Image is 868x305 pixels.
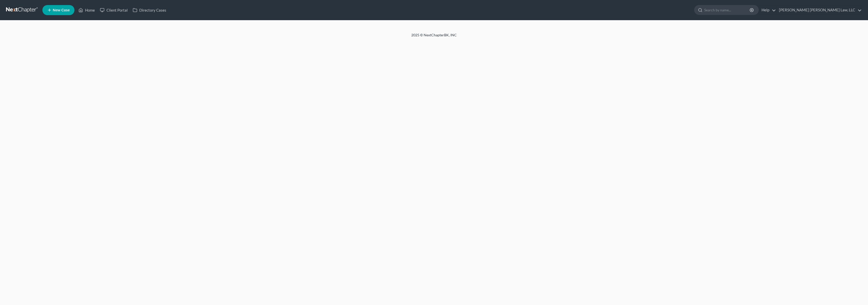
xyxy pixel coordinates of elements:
[53,8,70,12] span: New Case
[290,33,578,42] div: 2025 © NextChapterBK, INC
[76,6,97,15] a: Home
[776,6,862,15] a: [PERSON_NAME] [PERSON_NAME] Law, LLC
[130,6,169,15] a: Directory Cases
[704,5,750,15] input: Search by name...
[97,6,130,15] a: Client Portal
[759,6,776,15] a: Help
